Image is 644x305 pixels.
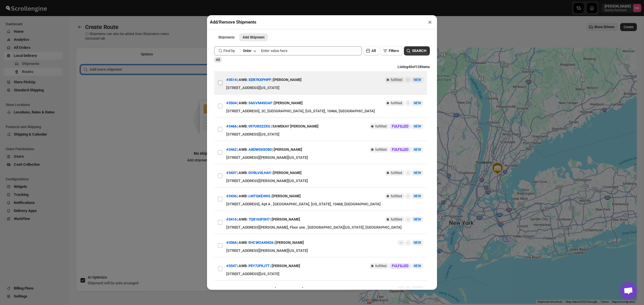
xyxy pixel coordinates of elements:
[248,171,271,175] button: DVRLV0LHAY
[226,201,423,207] div: [STREET_ADDRESS], Apt A , [GEOGRAPHIC_DATA], [US_STATE], 10468, [GEOGRAPHIC_DATA]
[239,147,248,152] span: AWB:
[391,78,402,82] span: fulfilled
[226,78,237,82] button: #3514
[216,58,220,62] span: All
[407,217,409,222] span: -
[248,194,270,198] button: LMTQKE49IS
[248,124,270,128] button: 097UB322XG
[226,108,423,114] div: [STREET_ADDRESS], 2C, [GEOGRAPHIC_DATA], [US_STATE], 10466, [GEOGRAPHIC_DATA]
[239,47,259,55] button: Order
[226,101,237,105] button: #3504
[226,98,303,108] div: | |
[398,65,430,69] span: Listing 40 of 128 items
[243,49,251,53] div: Order
[414,287,421,291] span: NEW
[620,282,637,299] a: Open chat
[274,98,303,108] div: [PERSON_NAME]
[239,217,248,222] span: AWB:
[239,286,248,292] span: AWB:
[400,240,402,245] span: --
[248,287,273,291] button: KW9TVMYXP7
[414,101,421,105] span: NEW
[400,287,402,292] span: --
[226,271,423,277] div: [STREET_ADDRESS][US_STATE]
[375,264,387,268] span: fulfilled
[273,168,302,178] div: [PERSON_NAME]
[414,241,421,245] span: NEW
[226,124,237,128] button: #3466
[239,193,248,199] span: AWB:
[273,75,302,85] div: [PERSON_NAME]
[226,171,237,175] button: #3437
[248,101,272,105] button: S6GVM45OAF
[407,240,409,245] span: -
[239,77,248,83] span: AWB:
[414,148,421,152] span: NEW
[404,46,430,55] button: SEARCH
[226,287,237,291] button: #3250
[414,264,421,268] span: NEW
[248,217,270,221] button: 7Q8163F0H7
[275,238,304,248] div: [PERSON_NAME]
[226,147,237,152] button: #3462
[391,194,402,198] span: fulfilled
[392,264,409,268] span: FULFILLED
[407,171,409,175] span: -
[239,123,248,129] span: AWB:
[218,35,235,40] span: Shipments
[239,100,248,106] span: AWB:
[243,35,264,40] span: Add Shipment
[226,178,423,184] div: [STREET_ADDRESS][PERSON_NAME][US_STATE]
[210,19,256,25] h2: Add/Remove Shipments
[226,261,300,271] div: | |
[226,284,303,294] div: | |
[239,170,248,176] span: AWB:
[226,225,423,230] div: [STREET_ADDRESS][PERSON_NAME], Floor one , [GEOGRAPHIC_DATA][US_STATE], [GEOGRAPHIC_DATA]
[226,144,302,155] div: | |
[414,78,421,82] span: NEW
[363,46,379,55] button: All
[248,78,271,82] button: XDR7KXPHPF
[272,121,319,132] div: SAWEKAY [PERSON_NAME]
[414,217,421,221] span: NEW
[389,49,399,53] span: Filters
[426,18,434,26] button: ×
[407,194,409,198] span: -
[391,101,402,105] span: fulfilled
[226,121,319,132] div: | |
[412,48,426,54] span: SEARCH
[414,124,421,128] span: NEW
[248,240,273,245] button: EHCWOAKM26
[392,147,409,152] span: FULFILLED
[375,124,387,129] span: fulfilled
[226,240,237,245] button: #3366
[226,155,423,161] div: [STREET_ADDRESS][PERSON_NAME][US_STATE]
[226,132,423,137] div: [STREET_ADDRESS][US_STATE]
[414,171,421,175] span: NEW
[223,48,235,54] span: Find by
[275,284,303,294] div: [PERSON_NAME]
[274,144,302,155] div: [PERSON_NAME]
[226,214,300,225] div: | |
[248,147,272,152] button: A8DW0X0OB0
[239,263,248,269] span: AWB:
[391,217,402,222] span: fulfilled
[226,264,237,268] button: #3347
[272,214,300,225] div: [PERSON_NAME]
[226,75,302,85] div: | |
[391,171,402,175] span: fulfilled
[371,49,376,53] span: All
[226,85,423,91] div: [STREET_ADDRESS][US_STATE]
[76,60,354,259] div: Selected Shipments
[226,194,237,198] button: #3436
[272,191,301,201] div: [PERSON_NAME]
[392,124,409,129] span: FULFILLED
[239,240,248,246] span: AWB:
[375,147,387,152] span: fulfilled
[407,287,409,292] span: -
[226,217,237,221] button: #3416
[272,261,300,271] div: [PERSON_NAME]
[226,191,301,201] div: | |
[407,78,409,82] span: -
[407,101,409,105] span: -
